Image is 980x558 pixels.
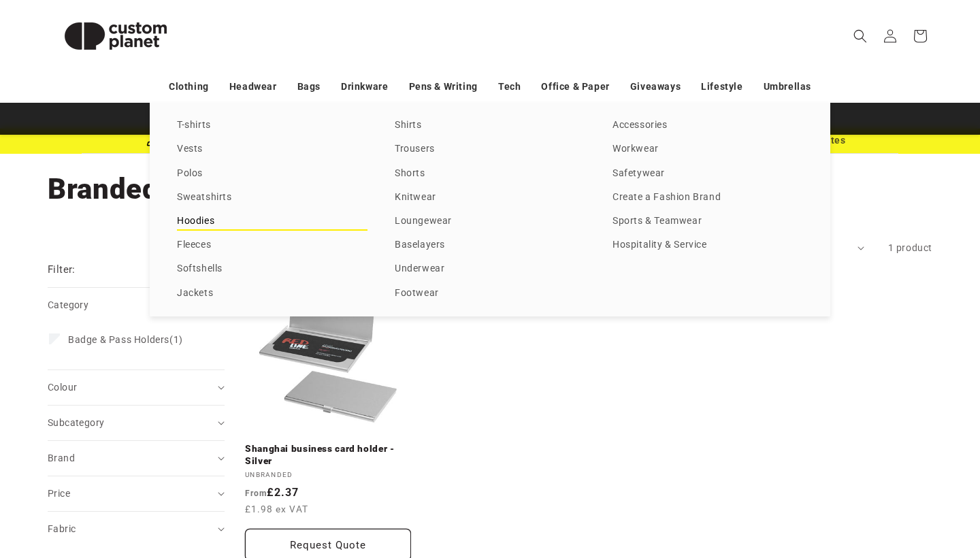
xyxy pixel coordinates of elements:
img: Custom Planet [48,5,184,67]
a: Umbrellas [764,75,811,99]
a: Tech [498,75,521,99]
a: Sweatshirts [177,188,367,207]
a: Fleeces [177,236,367,255]
a: Baselayers [395,236,585,255]
a: Lifestyle [701,75,742,99]
a: Jackets [177,284,367,303]
a: Accessories [612,116,803,135]
a: Footwear [395,284,585,303]
span: Subcategory [48,417,104,428]
a: Clothing [169,75,209,99]
span: Fabric [48,523,76,534]
summary: Fabric (0 selected) [48,512,225,546]
a: Knitwear [395,188,585,207]
span: Price [48,488,70,499]
summary: Price [48,476,225,511]
a: Hospitality & Service [612,236,803,255]
summary: Search [845,21,875,51]
a: T-shirts [177,116,367,135]
a: Bags [297,75,321,99]
summary: Brand (0 selected) [48,441,225,476]
a: Shirts [395,116,585,135]
a: Sports & Teamwear [612,212,803,231]
span: (1) [68,333,183,346]
iframe: Chat Widget [747,411,980,558]
a: Loungewear [395,212,585,231]
a: Giveaways [630,75,681,99]
a: Underwear [395,260,585,278]
a: Hoodies [177,212,367,231]
a: Softshells [177,260,367,278]
a: Vests [177,140,367,159]
a: Drinkware [341,75,388,99]
a: Create a Fashion Brand [612,188,803,207]
a: Pens & Writing [409,75,478,99]
span: Badge & Pass Holders [68,334,169,345]
summary: Subcategory (0 selected) [48,406,225,440]
span: Colour [48,382,77,393]
span: Brand [48,453,75,463]
a: Polos [177,165,367,183]
a: Shorts [395,165,585,183]
summary: Colour (0 selected) [48,370,225,405]
a: Shanghai business card holder - Silver [245,443,411,467]
a: Office & Paper [541,75,609,99]
a: Trousers [395,140,585,159]
a: Safetywear [612,165,803,183]
a: Workwear [612,140,803,159]
a: Headwear [229,75,277,99]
